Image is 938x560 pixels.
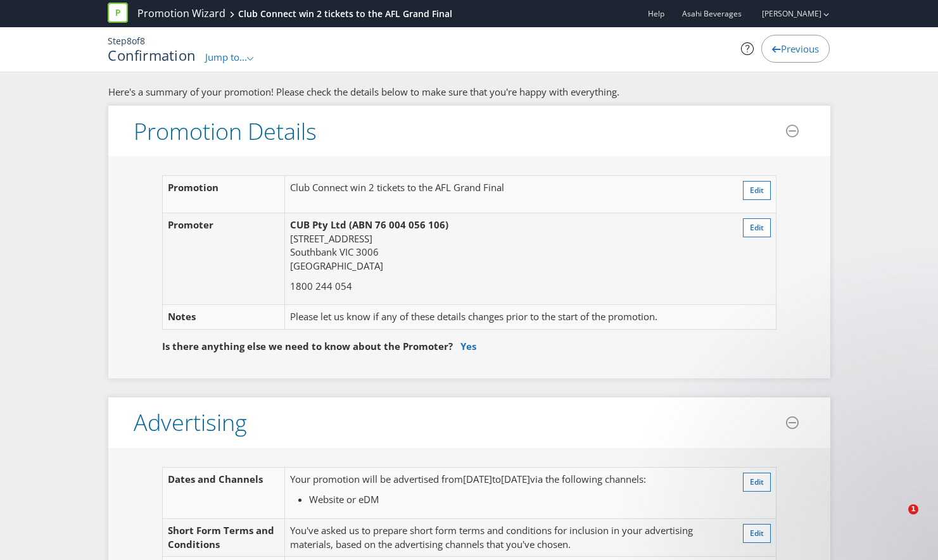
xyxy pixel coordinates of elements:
td: Notes [162,305,285,329]
td: Please let us know if any of these details changes prior to the start of the promotion. [285,305,723,329]
td: Promotion [162,176,285,213]
span: Edit [750,185,764,196]
span: [GEOGRAPHIC_DATA] [290,259,383,272]
span: Website or eDM [309,493,379,506]
span: Asahi Beverages [682,8,742,19]
div: Club Connect win 2 tickets to the AFL Grand Final [238,8,452,20]
span: Jump to... [205,51,247,63]
span: VIC [339,246,353,258]
span: (ABN 76 004 056 106) [349,218,448,231]
span: Southbank [290,246,337,258]
iframe: Intercom notifications message [678,425,932,526]
td: Short Form Terms and Conditions [162,519,285,557]
h3: Promotion Details [134,119,317,144]
span: 1 [908,504,918,514]
iframe: Intercom live chat [882,504,913,535]
td: Club Connect win 2 tickets to the AFL Grand Final [285,176,723,213]
span: Edit [750,222,764,233]
span: 8 [140,35,145,47]
span: You've asked us to prepare short form terms and conditions for inclusion in your advertising mate... [290,524,693,550]
span: 3006 [356,246,379,258]
a: [PERSON_NAME] [749,8,821,19]
span: of [132,35,140,47]
button: Edit [743,524,771,543]
button: Edit [743,181,771,200]
p: 1800 244 054 [290,280,718,293]
span: Previous [781,42,819,55]
span: Your promotion will be advertised from [290,473,463,485]
a: Help [648,8,664,19]
td: Dates and Channels [162,468,285,519]
span: Step [108,35,127,47]
a: Yes [460,340,476,352]
a: Promotion Wizard [137,6,225,21]
span: [DATE] [501,473,530,485]
h1: Confirmation [108,47,196,63]
button: Edit [743,218,771,237]
span: to [492,473,501,485]
span: Promoter [168,218,213,231]
span: CUB Pty Ltd [290,218,346,231]
span: via the following channels: [530,473,646,485]
span: 8 [127,35,132,47]
h3: Advertising [134,410,247,435]
p: Here's a summary of your promotion! Please check the details below to make sure that you're happy... [108,85,830,99]
span: [DATE] [463,473,492,485]
span: [STREET_ADDRESS] [290,232,372,245]
span: Edit [750,528,764,538]
span: Is there anything else we need to know about the Promoter? [162,340,453,352]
